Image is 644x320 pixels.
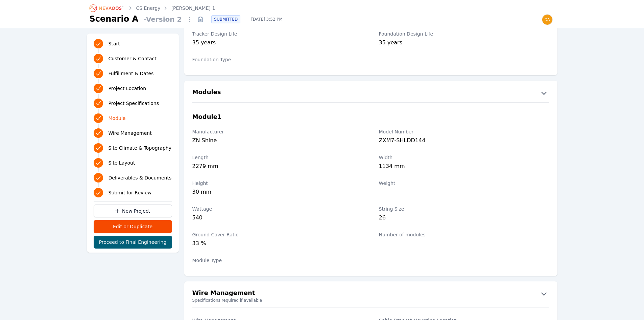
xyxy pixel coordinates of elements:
[379,30,549,37] label: Foundation Design Life
[211,15,240,23] div: SUBMITTED
[379,154,549,161] label: Width
[192,87,221,98] h2: Modules
[379,39,549,48] div: 35 years
[94,205,172,217] a: New Project
[192,56,363,63] label: Foundation Type
[141,15,184,24] span: - Version 2
[379,180,549,187] label: Weight
[379,231,549,238] label: Number of modules
[379,206,549,212] label: String Size
[192,180,363,187] label: Height
[192,188,363,197] div: 30 mm
[109,130,152,136] span: Wire Management
[184,87,557,98] button: Modules
[192,231,363,238] label: Ground Cover Ratio
[109,189,152,196] span: Submit for Review
[109,40,120,47] span: Start
[90,3,215,14] nav: Breadcrumb
[109,174,172,181] span: Deliverables & Documents
[171,5,215,12] a: [PERSON_NAME] 1
[379,214,549,223] div: 26
[109,70,154,77] span: Fulfillment & Dates
[109,85,146,92] span: Project Location
[379,136,549,146] div: ZXM7-SHLDD144
[192,128,363,135] label: Manufacturer
[94,38,172,199] nav: Progress
[379,162,549,172] div: 1134 mm
[94,220,172,233] button: Edit or Duplicate
[109,55,157,62] span: Customer & Contact
[109,145,171,151] span: Site Climate & Topography
[192,214,363,223] div: 540
[109,159,135,166] span: Site Layout
[109,115,126,122] span: Module
[136,5,161,12] a: CS Energy
[192,257,363,264] label: Module Type
[184,288,557,299] button: Wire Management
[192,30,363,37] label: Tracker Design Life
[192,162,363,172] div: 2279 mm
[379,128,549,135] label: Model Number
[192,206,363,212] label: Wattage
[246,17,288,22] span: [DATE] 3:52 PM
[192,112,222,122] h3: Module 1
[542,14,553,25] img: daniel@nevados.solar
[109,100,159,107] span: Project Specifications
[192,288,255,299] h2: Wire Management
[192,239,363,249] div: 33 %
[90,14,139,24] h1: Scenario A
[192,39,363,48] div: 35 years
[184,298,557,303] small: Specifications required if available
[192,136,363,146] div: ZN Shine
[94,236,172,249] button: Proceed to Final Engineering
[192,154,363,161] label: Length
